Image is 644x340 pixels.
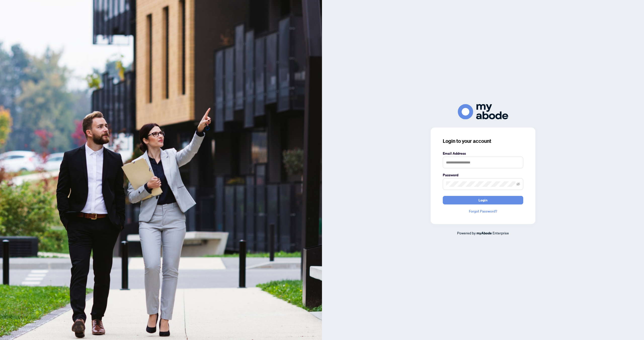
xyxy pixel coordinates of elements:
a: myAbode [476,230,492,236]
img: ma-logo [458,104,508,119]
a: Forgot Password? [443,208,523,214]
label: Password [443,172,523,178]
button: Login [443,196,523,204]
h3: Login to your account [443,138,523,145]
span: eye-invisible [516,182,520,186]
span: Powered by [457,231,476,235]
span: Enterprise [493,231,509,235]
span: Login [478,196,488,204]
label: Email Address [443,151,523,156]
